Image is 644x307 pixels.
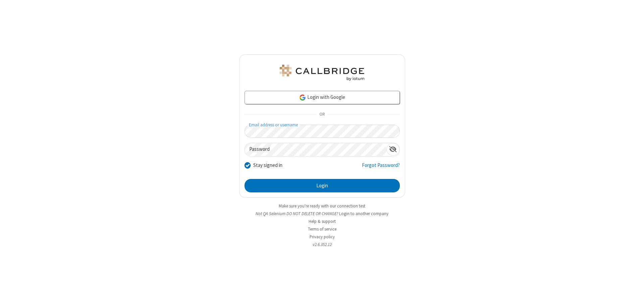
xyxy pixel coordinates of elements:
span: OR [317,110,327,119]
a: Make sure you're ready with our connection test [279,203,365,209]
div: Show password [386,143,399,156]
a: Privacy policy [310,234,335,240]
a: Forgot Password? [362,162,400,174]
img: QA Selenium DO NOT DELETE OR CHANGE [278,65,366,81]
input: Email address or username [245,125,400,138]
li: v2.6.352.12 [239,241,405,248]
label: Stay signed in [253,162,282,169]
li: Not QA Selenium DO NOT DELETE OR CHANGE? [239,210,405,217]
button: Login [245,179,400,192]
input: Password [245,143,386,156]
img: google-icon.png [299,94,306,101]
button: Login to another company [339,210,388,217]
a: Terms of service [308,226,336,232]
a: Login with Google [245,91,400,104]
a: Help & support [309,219,336,224]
